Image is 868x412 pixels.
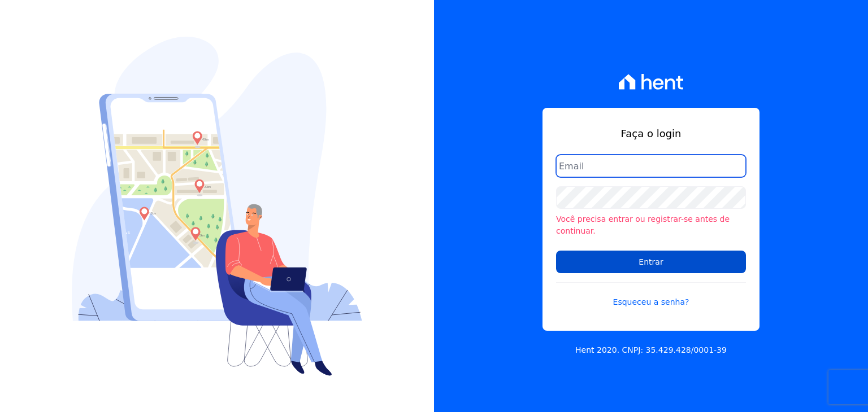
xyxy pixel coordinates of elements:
[556,126,746,141] h1: Faça o login
[556,282,746,308] a: Esqueceu a senha?
[556,213,746,237] li: Você precisa entrar ou registrar-se antes de continuar.
[575,344,727,356] p: Hent 2020. CNPJ: 35.429.428/0001-39
[556,251,746,273] input: Entrar
[556,155,746,177] input: Email
[72,37,362,376] img: Login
